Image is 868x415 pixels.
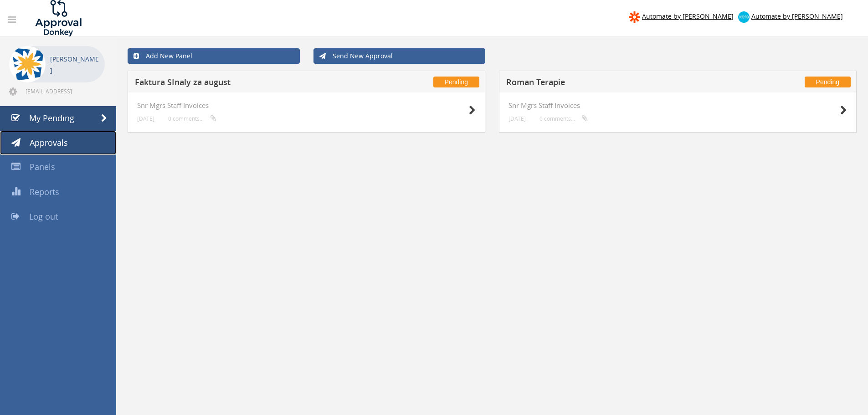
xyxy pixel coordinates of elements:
[738,11,750,23] img: xero-logo.png
[26,87,103,95] span: [EMAIL_ADDRESS][DOMAIN_NAME]
[29,113,74,123] span: My Pending
[642,12,734,20] span: Automate by [PERSON_NAME]
[128,48,300,64] a: Add New Panel
[168,115,216,122] small: 0 comments...
[508,115,526,122] small: [DATE]
[508,102,847,109] h4: Snr Mgrs Staff Invoices
[137,102,476,109] h4: Snr Mgrs Staff Invoices
[29,211,58,222] span: Log out
[135,78,375,89] h5: Faktura SInaly za august
[137,115,154,122] small: [DATE]
[539,115,588,122] small: 0 comments...
[30,161,55,172] span: Panels
[506,78,746,89] h5: Roman Terapie
[433,77,479,87] span: Pending
[313,48,486,64] a: Send New Approval
[629,11,640,23] img: zapier-logomark.png
[805,77,851,87] span: Pending
[30,137,68,148] span: Approvals
[50,53,100,76] p: [PERSON_NAME]
[751,12,843,20] span: Automate by [PERSON_NAME]
[30,186,59,197] span: Reports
